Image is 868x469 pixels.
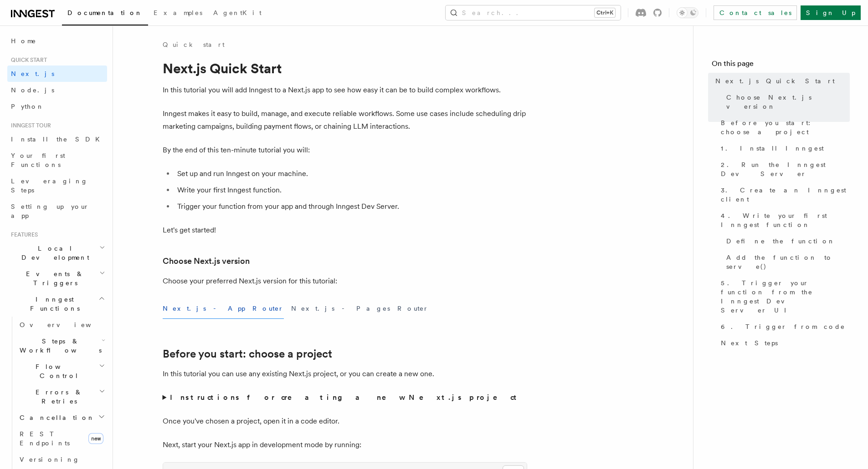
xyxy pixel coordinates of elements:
strong: Instructions for creating a new Next.js project [170,393,520,402]
p: Once you've chosen a project, open it in a code editor. [163,415,527,428]
span: Examples [154,9,202,16]
kbd: Ctrl+K [595,8,615,17]
a: Choose Next.js version [163,255,250,267]
span: Setting up your app [11,203,89,219]
button: Search...Ctrl+K [446,5,621,20]
li: Set up and run Inngest on your machine. [175,167,527,180]
a: Sign Up [801,5,861,20]
a: Examples [148,3,208,25]
a: 3. Create an Inngest client [717,182,850,207]
span: Choose Next.js version [726,93,850,111]
a: 5. Trigger your function from the Inngest Dev Server UI [717,275,850,318]
span: 6. Trigger from code [721,322,845,331]
a: Quick start [163,40,225,49]
a: Next.js [7,66,107,82]
a: Add the function to serve() [723,249,850,275]
a: Install the SDK [7,131,107,147]
a: Contact sales [714,5,797,20]
button: Next.js - App Router [163,298,284,319]
span: Errors & Retries [16,388,99,406]
a: 1. Install Inngest [717,140,850,156]
summary: Instructions for creating a new Next.js project [163,391,527,404]
li: Write your first Inngest function. [175,184,527,197]
span: Events & Triggers [7,269,99,287]
span: Next.js [11,70,54,77]
span: Inngest Functions [7,295,98,313]
p: In this tutorial you will add Inngest to a Next.js app to see how easy it can be to build complex... [163,84,527,96]
button: Toggle dark mode [677,7,699,18]
span: Next Steps [721,338,778,348]
span: Home [11,36,36,45]
span: 4. Write your first Inngest function [721,211,850,229]
button: Local Development [7,240,107,266]
p: Inngest makes it easy to build, manage, and execute reliable workflows. Some use cases include sc... [163,107,527,133]
button: Cancellation [16,409,107,426]
span: Your first Functions [11,152,65,168]
span: Documentation [67,9,143,16]
span: Install the SDK [11,136,105,143]
a: Next.js Quick Start [712,73,850,89]
a: Before you start: choose a project [163,348,332,360]
span: Python [11,103,44,110]
button: Errors & Retries [16,384,107,409]
span: Steps & Workflows [16,337,102,355]
span: Before you start: choose a project [721,118,850,136]
span: Node.js [11,86,54,94]
button: Steps & Workflows [16,333,107,358]
a: Setting up your app [7,198,107,224]
p: Let's get started! [163,224,527,237]
span: Leveraging Steps [11,177,88,194]
span: 5. Trigger your function from the Inngest Dev Server UI [721,278,850,315]
a: Define the function [723,233,850,249]
span: Features [7,231,38,238]
span: AgentKit [213,9,262,16]
span: Quick start [7,56,47,64]
a: Your first Functions [7,147,107,173]
a: 6. Trigger from code [717,318,850,335]
h4: On this page [712,58,850,73]
a: Versioning [16,451,107,468]
a: AgentKit [208,3,267,25]
span: Local Development [7,244,99,262]
span: Add the function to serve() [726,253,850,271]
a: Node.js [7,82,107,98]
button: Flow Control [16,358,107,384]
span: Inngest tour [7,122,51,129]
a: 2. Run the Inngest Dev Server [717,156,850,182]
a: Overview [16,317,107,333]
span: 1. Install Inngest [721,144,824,153]
a: Leveraging Steps [7,173,107,198]
a: Python [7,98,107,115]
button: Inngest Functions [7,291,107,317]
a: Documentation [62,3,148,25]
span: Flow Control [16,362,99,380]
a: Before you start: choose a project [717,115,850,140]
span: Cancellation [16,413,95,422]
a: Home [7,33,107,49]
span: new [88,433,103,444]
a: Choose Next.js version [723,89,850,115]
span: Next.js Quick Start [715,76,835,86]
p: Next, start your Next.js app in development mode by running: [163,439,527,451]
button: Next.js - Pages Router [291,298,429,319]
p: By the end of this ten-minute tutorial you will: [163,144,527,156]
li: Trigger your function from your app and through Inngest Dev Server. [175,200,527,213]
a: REST Endpointsnew [16,426,107,451]
p: Choose your preferred Next.js version for this tutorial: [163,275,527,287]
span: Overview [20,321,113,328]
span: Versioning [20,456,80,463]
span: 3. Create an Inngest client [721,186,850,204]
span: REST Endpoints [20,430,70,447]
button: Events & Triggers [7,266,107,291]
a: 4. Write your first Inngest function [717,207,850,233]
span: 2. Run the Inngest Dev Server [721,160,850,178]
p: In this tutorial you can use any existing Next.js project, or you can create a new one. [163,368,527,380]
h1: Next.js Quick Start [163,60,527,76]
span: Define the function [726,237,835,246]
a: Next Steps [717,335,850,351]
